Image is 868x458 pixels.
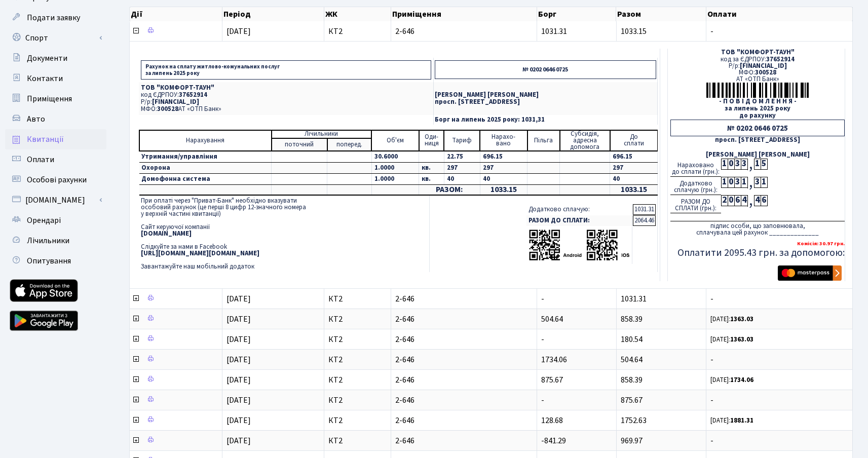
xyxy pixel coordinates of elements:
[610,184,658,195] td: 1033.15
[741,195,747,206] div: 4
[670,120,845,136] div: № 0202 0646 0725
[157,104,178,113] span: 300528
[324,7,391,21] th: ЖК
[670,159,721,177] div: Нараховано до сплати (грн.):
[227,26,251,37] span: [DATE]
[621,26,647,37] span: 1033.15
[141,60,431,80] p: Рахунок на сплату житлово-комунальних послуг за липень 2025 року
[670,63,845,69] div: Р/р:
[395,437,533,445] span: 2-646
[27,12,80,23] span: Подати заявку
[328,416,387,425] span: КТ2
[527,130,560,151] td: Пільга
[616,7,706,21] th: Разом
[541,435,566,446] span: -841.29
[227,374,251,386] span: [DATE]
[27,113,45,125] span: Авто
[728,195,734,206] div: 0
[328,27,387,35] span: КТ2
[419,184,480,195] td: РАЗОМ:
[371,151,419,163] td: 30.6000
[139,162,272,173] td: Охорона
[328,437,387,445] span: КТ2
[670,195,721,213] div: РАЗОМ ДО СПЛАТИ (грн.):
[328,335,387,343] span: КТ2
[710,375,753,385] small: [DATE]:
[670,112,845,119] div: до рахунку
[227,415,251,426] span: [DATE]
[272,130,371,138] td: Лічильники
[435,117,657,123] p: Борг на липень 2025 року: 1031,31
[139,151,272,163] td: Утримання/управління
[179,90,207,99] span: 37652914
[670,98,845,105] div: - П О В І Д О М Л Е Н Н Я -
[395,416,533,425] span: 2-646
[444,130,480,151] td: Тариф
[621,334,643,345] span: 180.54
[610,173,658,184] td: 40
[130,7,222,21] th: Дії
[728,159,734,170] div: 0
[610,151,658,163] td: 696.15
[670,221,845,236] div: підпис особи, що заповнювала, сплачувала цей рахунок ______________
[710,356,848,364] span: -
[621,435,643,446] span: 969.97
[395,376,533,384] span: 2-646
[139,173,272,184] td: Домофонна система
[139,130,272,151] td: Нарахування
[730,335,753,344] b: 1363.03
[633,204,656,215] td: 1031.31
[670,105,845,112] div: за липень 2025 року
[670,49,845,56] div: ТОВ "КОМФОРТ-ТАУН"
[721,195,728,206] div: 2
[27,215,61,226] span: Орендарі
[328,315,387,323] span: КТ2
[610,130,658,151] td: До cплати
[778,265,842,281] img: Masterpass
[754,195,761,206] div: 4
[395,295,533,303] span: 2-646
[730,416,753,425] b: 1881.31
[395,396,533,404] span: 2-646
[444,151,480,163] td: 22.75
[541,415,563,426] span: 128.68
[5,210,106,231] a: Орендарі
[141,229,192,238] b: [DOMAIN_NAME]
[670,177,721,195] div: Додатково сплачую (грн.):
[740,61,787,70] span: [FINANCIAL_ID]
[526,204,632,215] td: Додатково сплачую:
[435,60,657,79] p: № 0202 0646 0725
[480,151,527,163] td: 696.15
[541,354,567,365] span: 1734.06
[5,68,106,89] a: Контакти
[371,162,419,173] td: 1.0000
[27,134,64,145] span: Квитанції
[27,174,87,185] span: Особові рахунки
[537,7,616,21] th: Борг
[754,177,761,188] div: 3
[371,130,419,151] td: Об'єм
[5,8,106,28] a: Подати заявку
[541,293,544,304] span: -
[730,315,753,324] b: 1363.03
[670,56,845,63] div: код за ЄДРПОУ:
[541,374,563,386] span: 875.67
[328,356,387,364] span: КТ2
[328,396,387,404] span: КТ2
[419,130,444,151] td: Оди- ниця
[435,99,657,105] p: просп. [STREET_ADDRESS]
[721,177,728,188] div: 1
[621,354,643,365] span: 504.64
[419,173,444,184] td: кв.
[395,356,533,364] span: 2-646
[670,151,845,158] div: [PERSON_NAME] [PERSON_NAME]
[5,129,106,149] a: Квитанції
[621,293,647,304] span: 1031.31
[610,162,658,173] td: 297
[710,416,753,425] small: [DATE]:
[541,26,567,37] span: 1031.31
[741,177,747,188] div: 1
[444,173,480,184] td: 40
[272,138,327,151] td: поточний
[139,196,430,272] td: При оплаті через "Приват-Банк" необхідно вказувати особовий рахунок (це перші 8 цифр 12-значного ...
